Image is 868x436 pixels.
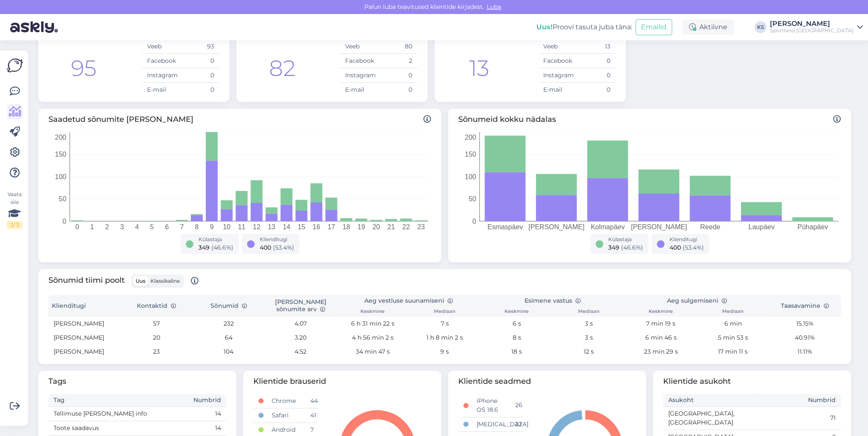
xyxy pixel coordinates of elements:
[48,394,182,407] th: Tag
[340,68,379,83] td: Instagram
[7,191,22,229] div: Vaata siia
[697,317,769,331] td: 6 min
[48,274,199,288] span: Sõnumid tiimi poolt
[264,317,336,331] td: 4.07
[408,317,480,331] td: 7 s
[481,295,625,307] th: Esimene vastus
[90,223,94,231] tspan: 1
[253,223,261,231] tspan: 12
[553,345,624,359] td: 12 s
[625,317,697,331] td: 7 min 19 s
[631,223,687,231] tspan: [PERSON_NAME]
[408,331,480,345] td: 1 h 8 min 2 s
[55,134,66,141] tspan: 200
[48,114,431,125] span: Saadetud sõnumite [PERSON_NAME]
[195,223,199,231] tspan: 8
[48,406,182,421] td: Tellimuse [PERSON_NAME] info
[337,345,408,359] td: 34 min 47 s
[269,52,295,85] div: 82
[625,331,697,345] td: 6 min 46 s
[752,406,841,430] td: 71
[538,68,577,83] td: Instagram
[608,236,643,243] div: Külastaja
[379,39,417,54] td: 80
[337,317,408,331] td: 6 h 31 min 22 s
[182,394,227,407] th: Numbrid
[120,317,192,331] td: 57
[769,331,841,345] td: 40.91%
[625,295,769,307] th: Aeg sulgemiseni
[260,236,294,243] div: Klienditugi
[182,421,227,435] td: 14
[340,83,379,97] td: E-mail
[682,20,734,35] div: Aktiivne
[536,22,632,32] div: Proovi tasuta juba täna:
[199,244,210,251] span: 349
[264,331,336,345] td: 3.20
[328,223,335,231] tspan: 17
[510,417,523,431] td: 22
[471,417,510,431] td: [MEDICAL_DATA]
[635,19,672,35] button: Emailid
[458,114,841,125] span: Sõnumeid kokku nädalas
[105,223,109,231] tspan: 2
[755,21,766,33] div: KS
[577,54,616,68] td: 0
[165,223,169,231] tspan: 6
[669,244,681,251] span: 400
[770,20,863,34] a: [PERSON_NAME]Sportland [GEOGRAPHIC_DATA]
[408,345,480,359] td: 9 s
[553,317,624,331] td: 3 s
[142,54,181,68] td: Facebook
[48,421,182,435] td: Toote saadavus
[238,223,246,231] tspan: 11
[577,83,616,97] td: 0
[337,307,408,317] th: Keskmine
[193,345,264,359] td: 104
[181,54,219,68] td: 0
[487,223,523,231] tspan: Esmaspäev
[379,68,417,83] td: 0
[663,406,752,430] td: [GEOGRAPHIC_DATA], [GEOGRAPHIC_DATA]
[260,244,271,251] span: 400
[142,83,181,97] td: E-mail
[625,345,697,359] td: 23 min 29 s
[55,151,66,158] tspan: 150
[193,331,264,345] td: 64
[142,68,181,83] td: Instagram
[337,331,408,345] td: 4 h 56 min 2 s
[266,408,305,422] td: Safari
[48,376,226,387] span: Tags
[298,223,305,231] tspan: 15
[468,195,476,203] tspan: 50
[48,331,120,345] td: [PERSON_NAME]
[337,295,481,307] th: Aeg vestluse suunamiseni
[343,223,350,231] tspan: 18
[75,223,79,231] tspan: 0
[59,195,66,203] tspan: 50
[305,408,318,422] td: 41
[748,223,774,231] tspan: Laupäev
[663,376,841,387] span: Klientide asukoht
[135,223,139,231] tspan: 4
[769,345,841,359] td: 11.11%
[223,223,230,231] tspan: 10
[669,236,704,243] div: Klienditugi
[697,307,769,317] th: Mediaan
[268,223,275,231] tspan: 13
[577,68,616,83] td: 0
[536,23,553,31] b: Uus!
[700,223,720,231] tspan: Reede
[379,54,417,68] td: 2
[481,331,553,345] td: 8 s
[553,307,624,317] th: Mediaan
[48,317,120,331] td: [PERSON_NAME]
[273,244,294,251] span: ( 53.4 %)
[625,307,697,317] th: Keskmine
[136,278,145,284] span: Uus
[621,244,643,251] span: ( 46.6 %)
[150,278,180,284] span: Klassikaline
[402,223,410,231] tspan: 22
[7,221,22,229] div: 2 / 3
[481,345,553,359] td: 18 s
